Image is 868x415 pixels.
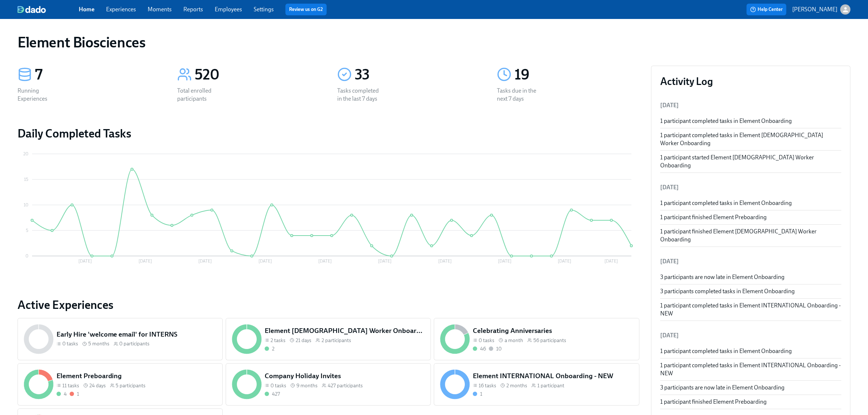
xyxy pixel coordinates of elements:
div: 427 [272,391,280,397]
div: 33 [355,66,479,84]
p: [PERSON_NAME] [792,5,837,13]
span: 0 tasks [270,382,286,389]
a: Company Holiday Invites0 tasks 9 months427 participants427 [226,363,431,406]
span: 21 days [296,337,311,344]
div: 46 [480,345,486,352]
div: 4 [64,391,67,397]
a: Experiences [106,6,136,13]
div: 1 participant started Element [DEMOGRAPHIC_DATA] Worker Onboarding [660,154,841,170]
a: Home [79,6,94,13]
div: 1 participant finished Element Preboarding [660,213,841,221]
a: Active Experiences [17,298,639,312]
tspan: [DATE] [198,259,212,264]
h5: Company Holiday Invites [265,371,425,381]
tspan: [DATE] [78,259,92,264]
div: Completed all due tasks [57,391,67,397]
span: Help Center [750,6,783,13]
div: 1 participant completed tasks in Element [DEMOGRAPHIC_DATA] Worker Onboarding [660,131,841,147]
div: 1 [480,391,482,397]
div: 1 participant completed tasks in Element Onboarding [660,117,841,125]
a: Element [DEMOGRAPHIC_DATA] Worker Onboarding2 tasks 21 days2 participants2 [226,318,431,360]
div: 520 [195,66,319,84]
div: 19 [514,66,639,84]
a: Review us on G2 [289,6,323,13]
div: Tasks due in the next 7 days [497,87,544,103]
div: On time with open tasks [473,391,482,397]
tspan: 5 [26,228,28,233]
tspan: 15 [24,177,28,182]
div: 1 participant completed tasks in Element Onboarding [660,347,841,355]
tspan: [DATE] [604,259,618,264]
div: Completed all due tasks [473,345,486,352]
tspan: 20 [23,151,28,156]
div: 1 participant completed tasks in Element INTERNATIONAL Onboarding - NEW [660,361,841,377]
tspan: 10 [24,202,28,207]
a: Moments [148,6,172,13]
span: [DATE] [660,102,679,109]
tspan: [DATE] [558,259,572,264]
h1: Element Biosciences [17,34,145,51]
div: Running Experiences [17,87,64,103]
a: Celebrating Anniversaries0 tasks a month56 participants4610 [434,318,639,360]
tspan: [DATE] [498,259,511,264]
span: a month [505,337,523,344]
a: Employees [215,6,242,13]
li: [DATE] [660,179,841,196]
div: 1 participant completed tasks in Element INTERNATIONAL Onboarding - NEW [660,302,841,318]
h5: Element [DEMOGRAPHIC_DATA] Worker Onboarding [265,326,425,336]
div: 7 [35,66,160,84]
span: 16 tasks [479,382,496,389]
tspan: [DATE] [258,259,272,264]
span: 5 months [88,340,109,347]
span: 5 participants [116,382,146,389]
li: [DATE] [660,327,841,344]
span: 0 participants [120,340,150,347]
a: Element INTERNATIONAL Onboarding - NEW16 tasks 2 months1 participant1 [434,363,639,406]
a: dado [17,6,79,13]
a: Reports [183,6,203,13]
img: dado [17,6,46,13]
div: 1 [77,391,79,397]
button: [PERSON_NAME] [792,4,851,15]
div: 3 participants completed tasks in Element Onboarding [660,287,841,295]
button: Help Center [747,4,786,15]
span: 2 tasks [270,337,285,344]
span: 0 tasks [62,340,78,347]
span: 24 days [89,382,106,389]
tspan: 0 [26,253,28,259]
div: Not started [489,345,502,352]
span: 2 months [506,382,527,389]
span: 56 participants [533,337,566,344]
h5: Early Hire 'welcome email' for INTERNS [57,330,217,339]
h2: Daily Completed Tasks [17,126,639,141]
div: 1 participant finished Element Preboarding [660,398,841,406]
div: 1 participant completed tasks in Element Onboarding [660,199,841,207]
div: With overdue tasks [70,391,79,397]
h3: Activity Log [660,75,841,88]
li: [DATE] [660,253,841,270]
tspan: [DATE] [438,259,452,264]
div: 3 participants are now late in Element Onboarding [660,384,841,392]
div: Total enrolled participants [177,87,224,103]
div: 1 participant finished Element [DEMOGRAPHIC_DATA] Worker Onboarding [660,228,841,244]
div: 10 [496,345,502,352]
div: Completed all due tasks [265,345,275,352]
a: Settings [254,6,274,13]
button: Review us on G2 [285,4,327,15]
tspan: [DATE] [139,259,152,264]
tspan: [DATE] [378,259,392,264]
a: Element Preboarding11 tasks 24 days5 participants41 [17,363,223,406]
a: Early Hire 'welcome email' for INTERNS0 tasks 5 months0 participants [17,318,223,360]
div: Tasks completed in the last 7 days [337,87,384,103]
span: 427 participants [328,382,363,389]
h5: Element INTERNATIONAL Onboarding - NEW [473,371,633,381]
span: 2 participants [322,337,351,344]
div: 3 participants are now late in Element Onboarding [660,273,841,281]
span: 11 tasks [62,382,79,389]
div: Completed all due tasks [265,391,280,397]
tspan: [DATE] [318,259,332,264]
span: 1 participant [537,382,564,389]
h5: Element Preboarding [57,371,217,381]
h5: Celebrating Anniversaries [473,326,633,336]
